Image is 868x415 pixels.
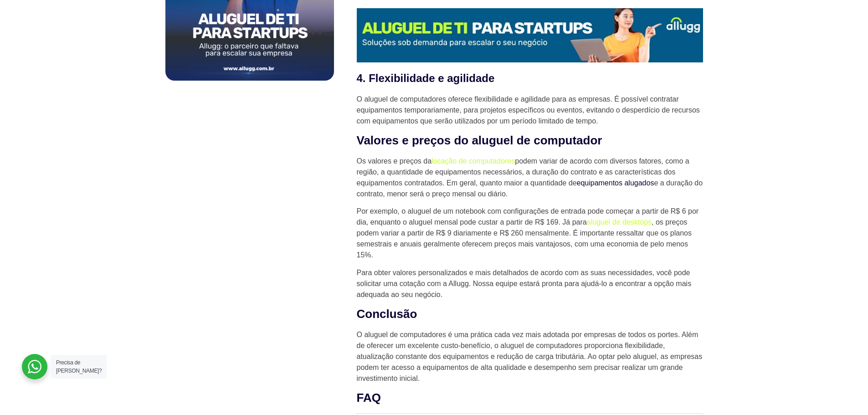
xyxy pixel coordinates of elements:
[576,179,654,187] a: equipamentos alugados
[357,156,703,200] p: Os valores e preços da podem variar de acordo com diversos fatores, como a região, a quantidade d...
[431,157,515,165] a: locação de computadores
[56,359,102,374] span: Precisa de [PERSON_NAME]?
[357,206,703,261] p: Por exemplo, o aluguel de um notebook com configurações de entrada pode começar a partir de R$ 6 ...
[357,94,703,127] p: O aluguel de computadores oferece flexibilidade e agilidade para as empresas. É possível contrata...
[704,298,868,415] iframe: Chat Widget
[357,267,703,300] p: Para obter valores personalizados e mais detalhados de acordo com as suas necessidades, você pode...
[357,70,703,87] h3: 4. Flexibilidade e agilidade
[357,8,703,62] img: Aluguel de Notebook
[357,133,703,149] h2: Valores e preços do aluguel de computador
[704,298,868,415] div: Widget de chat
[357,329,703,384] p: O aluguel de computadores é uma prática cada vez mais adotada por empresas de todos os portes. Al...
[357,307,703,322] h2: Conclusão
[357,390,703,406] h2: FAQ
[587,218,652,226] a: aluguel de desktops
